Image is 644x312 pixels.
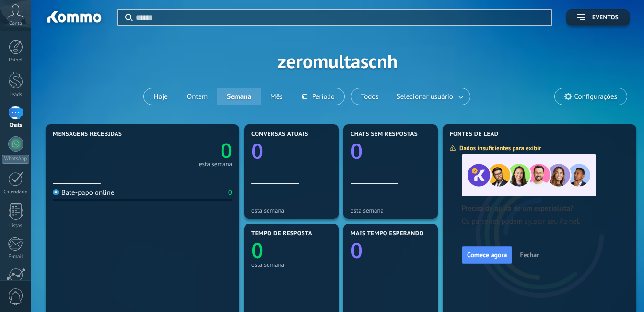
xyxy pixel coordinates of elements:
div: Leads [2,92,30,98]
button: Mês [261,88,293,105]
div: esta semana [199,162,232,167]
button: Hoje [144,88,177,105]
button: Eventos [566,9,630,26]
span: Eventos [592,14,619,21]
a: 0 [142,137,232,164]
span: Mais tempo esperando [351,230,424,237]
div: E-mail [2,254,30,260]
button: Comece agora [462,246,512,264]
div: esta semana [251,261,331,268]
text: 0 [251,236,263,264]
text: 0 [251,136,263,165]
text: 0 [351,136,363,165]
button: Ontem [177,88,217,105]
button: Semana [217,88,261,105]
div: Listas [2,223,30,229]
button: Todos [351,88,388,105]
span: Tempo de resposta [251,230,312,237]
div: Bate-papo online [53,188,114,197]
div: 0 [228,188,232,197]
div: Dados insuficientes para exibir [449,144,548,152]
text: 0 [221,137,232,164]
span: Selecionar usuário [395,90,455,103]
h2: Precisa de ajuda de um especialista? [462,204,615,213]
div: Calendário [2,189,30,195]
span: Conversas atuais [251,131,308,138]
div: Painel [2,57,30,63]
div: esta semana [351,207,431,214]
button: Selecionar usuário [388,88,470,105]
span: Os parceiros podem ajustar seu Painel. [462,217,615,227]
span: Mensagens recebidas [53,131,122,138]
span: Conta [9,21,22,27]
span: Chats sem respostas [351,131,418,138]
div: Chats [2,122,30,129]
span: Fontes de lead [450,131,499,138]
span: Configurações [574,93,617,101]
img: Bate-papo online [53,189,59,195]
text: 0 [351,236,363,264]
span: Fechar [520,252,539,258]
div: WhatsApp [2,155,29,164]
div: esta semana [251,207,331,214]
button: Fechar [515,248,543,262]
span: Comece agora [467,252,507,258]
